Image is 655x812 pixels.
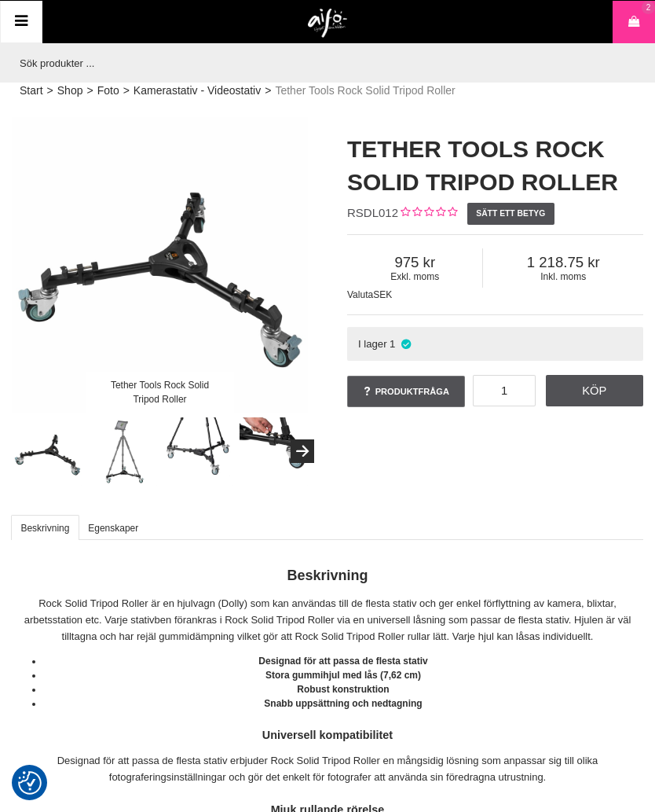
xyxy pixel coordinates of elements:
[347,271,482,282] span: Exkl. moms
[390,338,395,350] span: 1
[47,83,53,99] span: >
[164,417,233,487] img: Mycket kompakt storlek
[258,656,427,667] strong: Designad för att passa de flesta stativ
[11,515,79,540] a: Beskrivning
[646,2,651,13] span: 2
[240,417,309,487] img: Passar de flesta stativ
[347,289,373,300] span: Valuta
[347,206,398,219] span: RSDL012
[483,271,643,282] span: Inkl. moms
[18,771,42,795] img: Revisit consent button
[297,684,389,695] strong: Robust konstruktion
[467,203,554,225] a: Sätt ett betyg
[291,439,314,463] button: Next
[89,417,158,487] img: Viks ihop vid transport
[12,43,635,83] input: Sök produkter ...
[347,133,643,199] h1: Tether Tools Rock Solid Tripod Roller
[308,9,348,39] img: logo.png
[13,417,82,487] img: Tether Tools Rock Solid Tripod Roller
[546,375,644,406] a: Köp
[265,670,421,681] strong: Stora gummihjul med lås (7,62 cm)
[123,83,130,99] span: >
[373,289,392,300] span: SEK
[483,254,643,271] span: 1 218.75
[18,769,42,797] button: Samtyckesinställningar
[20,83,43,99] a: Start
[398,205,457,222] div: Kundbetyg: 0
[399,338,412,350] i: I lager
[12,727,643,743] h4: Universell kompatibilitet
[613,1,655,43] a: 2
[57,83,83,99] a: Shop
[12,596,643,645] p: Rock Solid Tripod Roller är en hjulvagn (Dolly) som kan användas till de flesta stativ och ger en...
[264,698,422,709] strong: Snabb uppsättning och nedtagning
[97,83,119,99] a: Foto
[86,83,93,99] span: >
[347,254,482,271] span: 975
[12,566,643,586] h2: Beskrivning
[86,372,234,413] div: Tether Tools Rock Solid Tripod Roller
[347,376,465,407] a: Produktfråga
[12,753,643,786] p: Designad för att passa de flesta stativ erbjuder Rock Solid Tripod Roller en mångsidig lösning so...
[275,83,455,99] span: Tether Tools Rock Solid Tripod Roller
[358,338,387,350] span: I lager
[134,83,261,99] a: Kamerastativ - Videostativ
[265,83,271,99] span: >
[79,515,148,540] a: Egenskaper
